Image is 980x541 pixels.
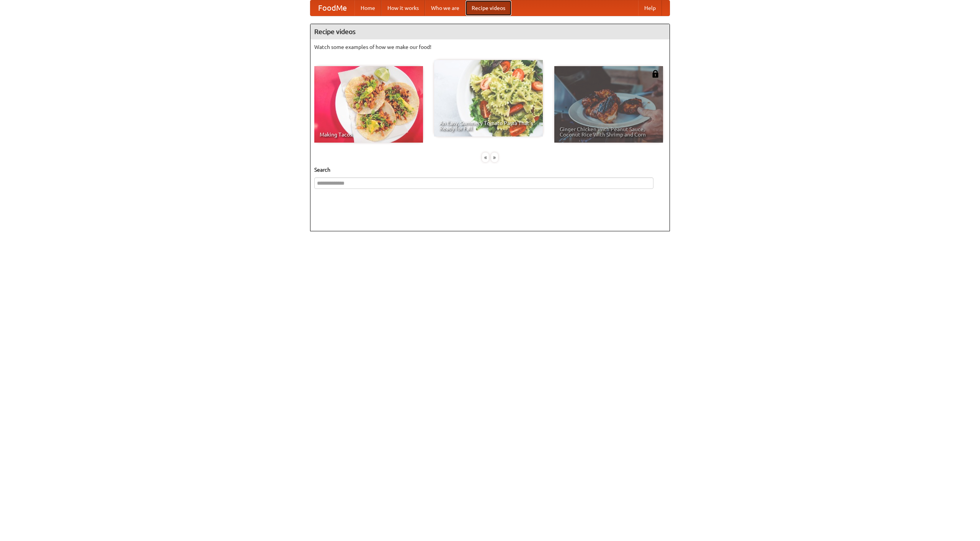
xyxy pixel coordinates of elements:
a: An Easy, Summery Tomato Pasta That's Ready for Fall [434,60,543,136]
span: Making Tacos [320,132,418,137]
span: An Easy, Summery Tomato Pasta That's Ready for Fall [439,120,537,131]
a: Making Tacos [314,66,423,143]
a: How it works [381,0,425,16]
div: » [491,153,498,162]
h4: Recipe videos [310,24,670,39]
a: Who we are [425,0,465,16]
a: Home [354,0,381,16]
a: Recipe videos [465,0,511,16]
h5: Search [314,166,666,174]
img: 483408.png [652,70,659,78]
div: « [482,153,489,162]
a: Help [638,0,662,16]
p: Watch some examples of how we make our food! [314,43,666,51]
a: FoodMe [310,0,354,16]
